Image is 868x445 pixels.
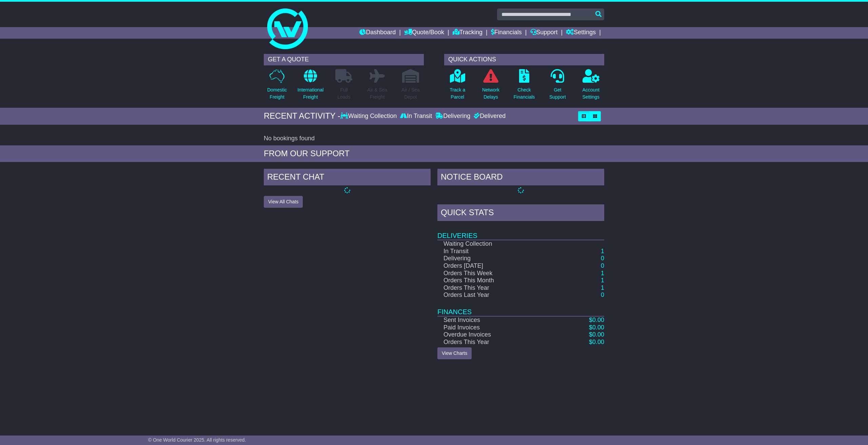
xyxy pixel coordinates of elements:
[437,299,604,316] td: Finances
[601,262,604,269] a: 0
[589,331,604,338] a: $0.00
[340,113,398,120] div: Waiting Collection
[434,113,472,120] div: Delivering
[472,113,506,120] div: Delivered
[264,169,431,187] div: RECENT CHAT
[592,324,604,331] span: 0.00
[491,27,522,39] a: Financials
[437,240,558,248] td: Waiting Collection
[601,248,604,255] a: 1
[582,69,600,104] a: AccountSettings
[404,27,444,39] a: Quote/Book
[437,284,558,292] td: Orders This Year
[592,331,604,338] span: 0.00
[437,270,558,277] td: Orders This Week
[530,27,558,39] a: Support
[437,223,604,240] td: Deliveries
[437,248,558,255] td: In Transit
[601,284,604,291] a: 1
[437,347,472,359] a: View Charts
[264,196,303,208] button: View All Chats
[583,86,600,101] p: Account Settings
[450,86,465,101] p: Track a Parcel
[335,86,352,101] p: Full Loads
[264,54,424,65] div: GET A QUOTE
[264,135,604,142] div: No bookings found
[437,316,558,324] td: Sent Invoices
[267,86,287,101] p: Domestic Freight
[437,277,558,284] td: Orders This Month
[264,149,604,159] div: FROM OUR SUPPORT
[589,317,604,323] a: $0.00
[148,437,246,443] span: © One World Courier 2025. All rights reserved.
[367,86,387,101] p: Air & Sea Freight
[264,111,340,121] div: RECENT ACTIVITY -
[514,86,535,101] p: Check Financials
[589,324,604,331] a: $0.00
[566,27,596,39] a: Settings
[453,27,482,39] a: Tracking
[267,69,287,104] a: DomesticFreight
[437,255,558,262] td: Delivering
[444,54,604,65] div: QUICK ACTIONS
[601,291,604,298] a: 0
[437,169,604,187] div: NOTICE BOARD
[601,255,604,262] a: 0
[449,69,466,104] a: Track aParcel
[401,86,420,101] p: Air / Sea Depot
[437,262,558,270] td: Orders [DATE]
[359,27,396,39] a: Dashboard
[549,69,566,104] a: GetSupport
[482,69,500,104] a: NetworkDelays
[592,317,604,323] span: 0.00
[437,324,558,331] td: Paid Invoices
[437,204,604,223] div: Quick Stats
[437,291,558,299] td: Orders Last Year
[601,270,604,277] a: 1
[601,277,604,284] a: 1
[297,86,323,101] p: International Freight
[482,86,499,101] p: Network Delays
[549,86,566,101] p: Get Support
[437,339,558,346] td: Orders This Year
[513,69,535,104] a: CheckFinancials
[592,339,604,345] span: 0.00
[589,339,604,345] a: $0.00
[297,69,324,104] a: InternationalFreight
[398,113,434,120] div: In Transit
[437,331,558,339] td: Overdue Invoices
